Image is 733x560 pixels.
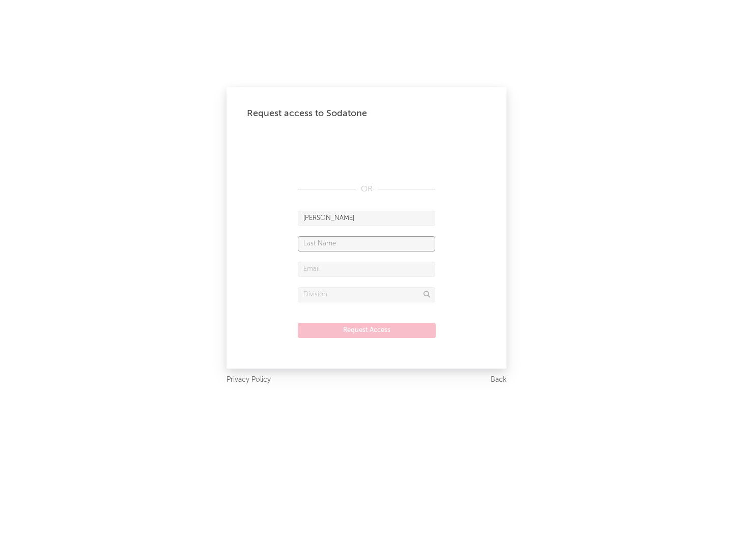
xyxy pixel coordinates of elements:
button: Request Access [298,323,436,338]
input: Division [298,287,435,302]
div: OR [298,183,435,195]
input: First Name [298,211,435,226]
a: Privacy Policy [227,374,271,386]
input: Last Name [298,236,435,251]
input: Email [298,262,435,277]
a: Back [491,374,506,386]
div: Request access to Sodatone [247,107,486,120]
